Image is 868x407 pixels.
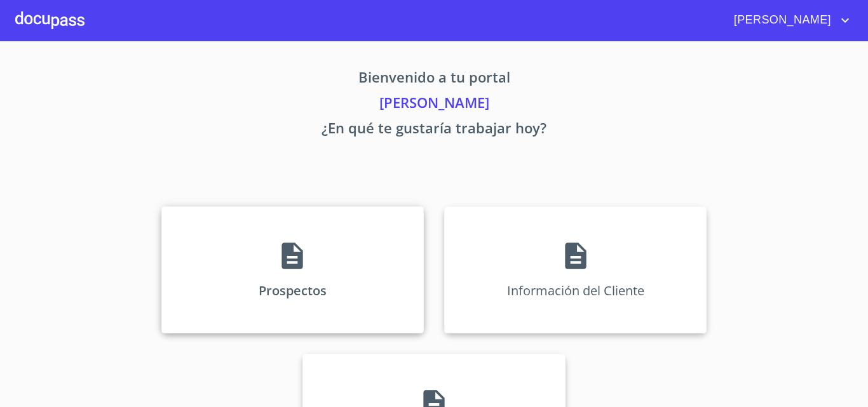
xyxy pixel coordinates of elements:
[43,67,825,92] p: Bienvenido a tu portal
[43,92,825,117] p: [PERSON_NAME]
[507,282,644,299] p: Información del Cliente
[724,10,853,30] button: account of current user
[724,10,837,30] span: [PERSON_NAME]
[43,117,825,143] p: ¿En qué te gustaría trabajar hoy?
[259,282,327,299] p: Prospectos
